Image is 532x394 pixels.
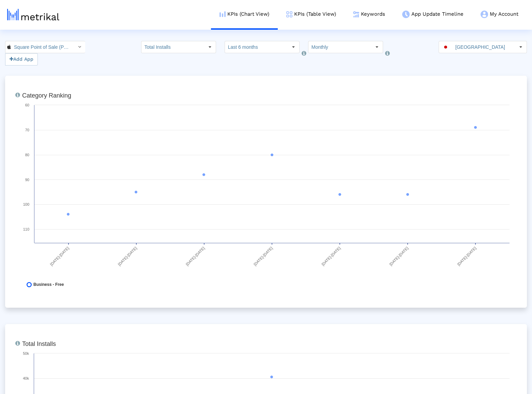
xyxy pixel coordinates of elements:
text: [DATE]-[DATE] [389,246,409,266]
img: kpi-chart-menu-icon.png [219,11,226,17]
text: 50k [23,351,29,355]
text: 70 [25,128,29,132]
div: Select [204,41,216,53]
text: [DATE]-[DATE] [456,246,477,266]
text: 90 [25,178,29,182]
img: my-account-menu-icon.png [481,11,488,18]
text: [DATE]-[DATE] [321,246,341,266]
text: 60 [25,103,29,107]
div: Select [515,41,527,53]
text: [DATE]-[DATE] [185,246,206,266]
div: Select [288,41,299,53]
text: 110 [23,227,29,231]
img: app-update-menu-icon.png [402,11,410,18]
text: [DATE]-[DATE] [253,246,273,266]
img: kpi-table-menu-icon.png [286,11,292,17]
button: Add App [5,53,38,65]
div: Select [371,41,383,53]
text: 100 [23,202,29,206]
text: 80 [25,153,29,157]
tspan: Total Installs [22,340,56,347]
text: [DATE]-[DATE] [117,246,138,266]
text: 40k [23,376,29,380]
text: [DATE]-[DATE] [49,246,70,266]
img: keywords.png [353,11,359,17]
div: Select [74,41,85,53]
span: Business - Free [33,282,64,287]
tspan: Category Ranking [22,92,71,99]
img: metrical-logo-light.png [7,9,59,20]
